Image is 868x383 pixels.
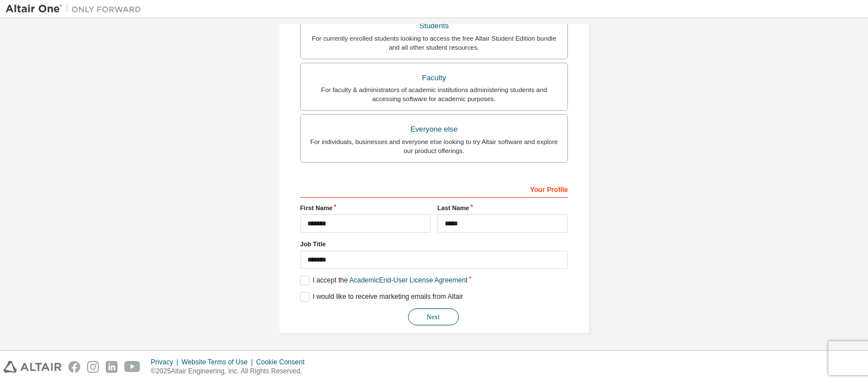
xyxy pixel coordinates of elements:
[408,308,459,325] button: Next
[300,180,568,198] div: Your Profile
[307,137,561,155] div: For individuals, businesses and everyone else looking to try Altair software and explore our prod...
[349,276,467,284] a: Academic End-User License Agreement
[307,18,561,34] div: Students
[3,361,62,373] img: altair_logo.svg
[87,361,99,373] img: instagram.svg
[300,292,463,302] label: I would like to receive marketing emails from Altair
[151,367,311,376] p: © 2025 Altair Engineering, Inc. All Rights Reserved.
[256,358,311,367] div: Cookie Consent
[181,358,256,367] div: Website Terms of Use
[437,203,568,212] label: Last Name
[300,276,467,285] label: I accept the
[68,361,80,373] img: facebook.svg
[106,361,118,373] img: linkedin.svg
[300,240,568,249] label: Job Title
[307,70,561,86] div: Faculty
[307,121,561,137] div: Everyone else
[300,203,431,212] label: First Name
[124,361,141,373] img: youtube.svg
[151,358,181,367] div: Privacy
[307,85,561,103] div: For faculty & administrators of academic institutions administering students and accessing softwa...
[307,34,561,52] div: For currently enrolled students looking to access the free Altair Student Edition bundle and all ...
[6,3,147,15] img: Altair One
